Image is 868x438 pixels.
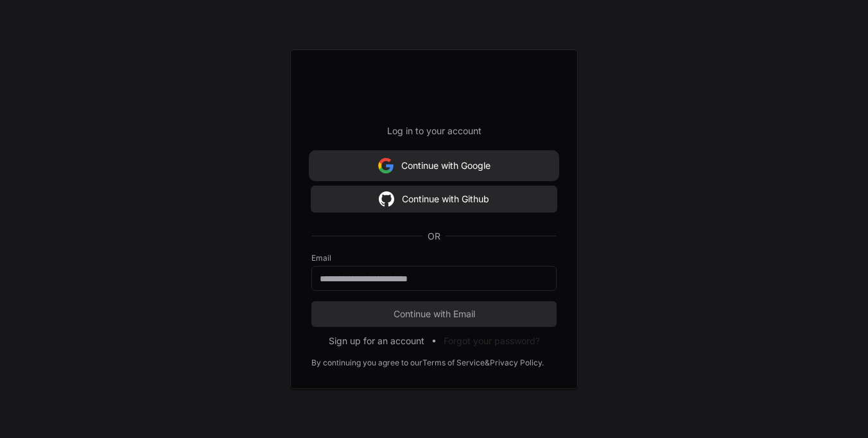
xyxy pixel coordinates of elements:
img: Sign in with google [379,186,394,212]
div: By continuing you agree to our [311,358,422,368]
button: Continue with Google [311,153,557,179]
a: Privacy Policy. [490,358,544,368]
a: Terms of Service [422,358,485,368]
button: Continue with Email [311,301,557,327]
span: OR [422,230,446,243]
label: Email [311,253,557,263]
span: Continue with Email [311,308,557,320]
p: Log in to your account [311,125,557,137]
button: Sign up for an account [329,335,424,347]
button: Continue with Github [311,186,557,212]
div: & [485,358,490,368]
img: Sign in with google [378,153,394,179]
button: Forgot your password? [444,335,540,347]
